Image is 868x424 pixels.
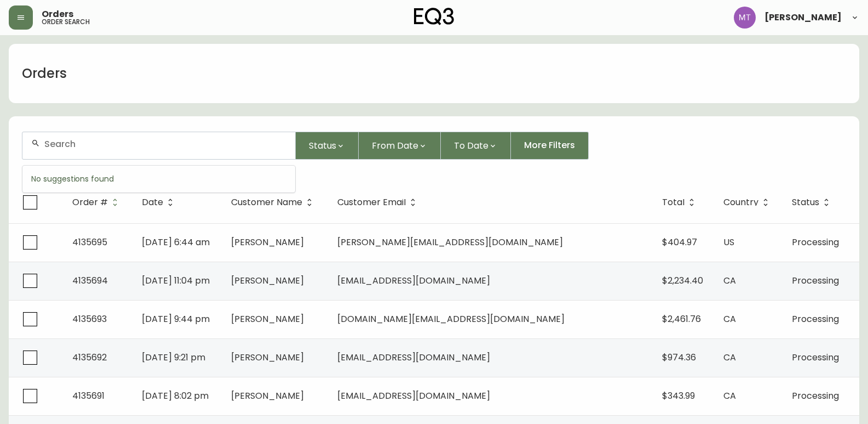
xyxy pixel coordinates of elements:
span: Country [723,199,758,206]
span: [DATE] 11:04 pm [142,274,210,287]
span: $404.97 [662,236,697,248]
span: $974.36 [662,351,696,364]
span: Customer Name [231,199,302,206]
span: Orders [42,10,73,19]
span: Date [142,197,177,207]
span: Processing [792,389,839,402]
span: [PERSON_NAME] [231,389,304,402]
span: [EMAIL_ADDRESS][DOMAIN_NAME] [337,351,490,364]
span: Total [662,199,685,206]
span: Status [792,197,833,207]
span: US [723,236,734,248]
span: Customer Email [337,197,420,207]
span: [EMAIL_ADDRESS][DOMAIN_NAME] [337,389,490,402]
span: More Filters [524,139,575,151]
span: [PERSON_NAME] [231,236,304,248]
span: [DOMAIN_NAME][EMAIL_ADDRESS][DOMAIN_NAME] [337,313,565,325]
span: 4135693 [72,313,107,325]
button: Status [296,132,359,160]
h5: order search [42,19,90,25]
span: 4135694 [72,274,108,287]
span: 4135695 [72,236,107,248]
span: $2,234.40 [662,274,703,287]
span: [DATE] 8:02 pm [142,389,209,402]
span: [PERSON_NAME] [231,274,304,287]
span: Total [662,197,699,207]
span: $2,461.76 [662,313,701,325]
span: From Date [372,139,418,152]
span: CA [723,389,736,402]
span: Customer Name [231,197,317,207]
span: CA [723,351,736,364]
h1: Orders [22,64,67,83]
span: [EMAIL_ADDRESS][DOMAIN_NAME] [337,274,490,287]
span: Status [309,139,336,152]
span: [DATE] 9:21 pm [142,351,205,364]
span: [DATE] 9:44 pm [142,313,210,325]
span: Status [792,199,819,206]
span: Country [723,197,773,207]
button: To Date [441,132,511,160]
span: 4135692 [72,351,107,364]
span: 4135691 [72,389,105,402]
span: Order # [72,199,108,206]
span: Processing [792,274,839,287]
button: From Date [359,132,441,160]
span: [PERSON_NAME] [764,13,842,22]
span: Date [142,199,163,206]
button: More Filters [511,132,589,160]
span: $343.99 [662,389,695,402]
span: [PERSON_NAME] [231,313,304,325]
div: No suggestions found [22,166,295,193]
span: CA [723,313,736,325]
span: Processing [792,236,839,248]
span: [DATE] 6:44 am [142,236,210,248]
img: 397d82b7ede99da91c28605cdd79fceb [734,7,756,29]
span: Processing [792,351,839,364]
span: [PERSON_NAME] [231,351,304,364]
span: [PERSON_NAME][EMAIL_ADDRESS][DOMAIN_NAME] [337,236,563,248]
span: Processing [792,313,839,325]
img: logo [414,8,455,25]
span: To Date [454,139,488,152]
span: Customer Email [337,199,406,206]
span: Order # [72,197,122,207]
input: Search [44,139,286,149]
span: CA [723,274,736,287]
